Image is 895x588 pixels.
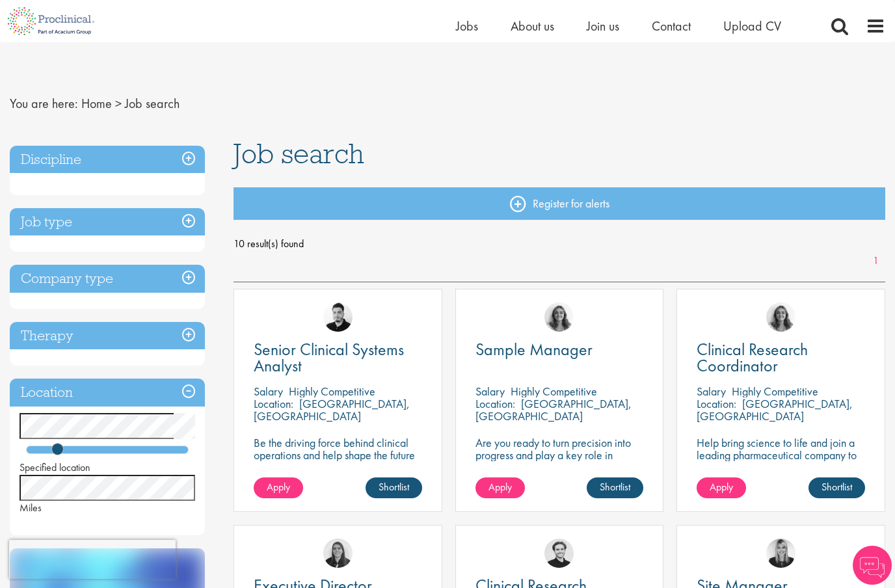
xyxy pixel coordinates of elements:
[20,461,90,474] span: Specified location
[254,396,410,423] p: [GEOGRAPHIC_DATA], [GEOGRAPHIC_DATA]
[289,384,375,399] p: Highly Competitive
[234,234,885,254] span: 10 result(s) found
[234,136,364,171] span: Job search
[587,18,619,34] a: Join us
[488,480,512,494] span: Apply
[697,396,853,423] p: [GEOGRAPHIC_DATA], [GEOGRAPHIC_DATA]
[475,384,505,399] span: Salary
[10,265,205,293] h3: Company type
[9,540,176,579] iframe: reCAPTCHA
[115,95,122,112] span: >
[105,180,123,194] span: (10)
[10,95,78,112] span: You are here:
[254,338,404,377] span: Senior Clinical Systems Analyst
[475,396,515,411] span: Location:
[511,384,597,399] p: Highly Competitive
[10,208,205,236] h3: Job type
[475,477,525,498] a: Apply
[732,384,818,399] p: Highly Competitive
[254,396,293,411] span: Location:
[475,341,644,358] a: Sample Manager
[323,539,353,568] img: Ciara Noble
[766,302,795,332] img: Jackie Cerchio
[808,477,865,498] a: Shortlist
[81,95,112,112] a: breadcrumb link
[125,95,180,112] span: Job search
[544,539,574,568] img: Nico Kohlwes
[511,18,554,34] a: About us
[475,338,593,360] span: Sample Manager
[254,436,422,474] p: Be the driving force behind clinical operations and help shape the future of pharma innovation.
[10,379,205,407] h3: Location
[254,477,303,498] a: Apply
[475,436,644,486] p: Are you ready to turn precision into progress and play a key role in shaping the future of pharma...
[234,187,885,220] a: Register for alerts
[456,18,478,34] a: Jobs
[20,501,42,514] span: Miles
[710,480,733,494] span: Apply
[14,177,18,196] span: -
[254,384,283,399] span: Salary
[10,146,205,174] h3: Discipline
[544,302,574,332] img: Jackie Cerchio
[697,341,865,374] a: Clinical Research Coordinator
[10,322,205,350] h3: Therapy
[697,338,808,377] span: Clinical Research Coordinator
[366,477,422,498] a: Shortlist
[723,18,781,34] a: Upload CV
[475,396,632,423] p: [GEOGRAPHIC_DATA], [GEOGRAPHIC_DATA]
[766,539,795,568] img: Janelle Jones
[587,477,643,498] a: Shortlist
[866,254,885,269] a: 1
[23,180,105,194] span: Clinical Research
[697,396,736,411] span: Location:
[697,384,726,399] span: Salary
[652,18,691,34] a: Contact
[697,477,746,498] a: Apply
[254,341,422,374] a: Senior Clinical Systems Analyst
[267,480,290,494] span: Apply
[323,302,353,332] img: Anderson Maldonado
[697,436,865,498] p: Help bring science to life and join a leading pharmaceutical company to play a key role in delive...
[23,180,123,194] span: Clinical Research
[853,546,892,585] img: Chatbot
